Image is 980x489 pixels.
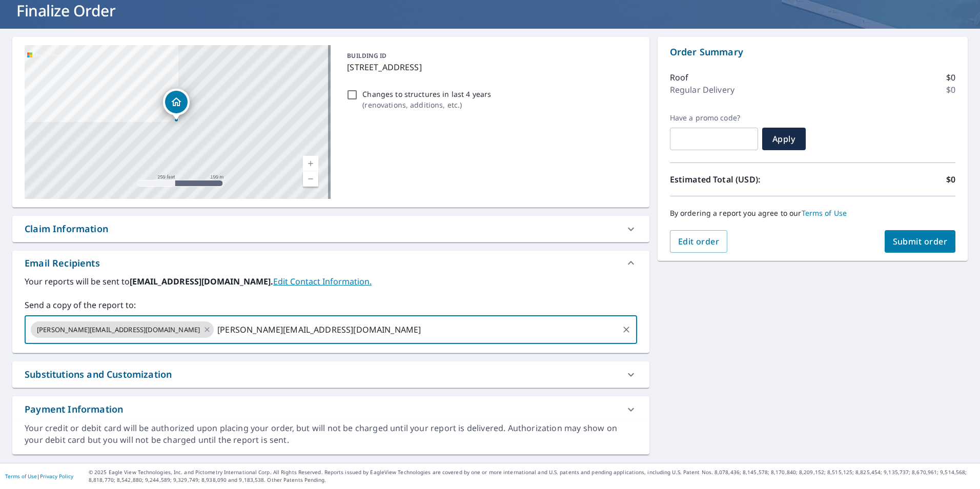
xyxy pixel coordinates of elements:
label: Send a copy of the report to: [25,299,637,311]
div: Email Recipients [12,251,649,275]
p: By ordering a report you agree to our [670,209,955,218]
a: Current Level 17, Zoom In [303,156,318,171]
a: EditContactInfo [273,276,372,287]
p: Regular Delivery [670,84,734,96]
a: Terms of Use [5,473,37,480]
div: Claim Information [25,222,108,236]
b: [EMAIL_ADDRESS][DOMAIN_NAME]. [130,276,273,287]
div: Substitutions and Customization [25,368,172,381]
span: Edit order [678,236,720,247]
button: Clear [619,322,634,337]
p: $0 [946,71,955,84]
div: Email Recipients [25,256,100,270]
span: [PERSON_NAME][EMAIL_ADDRESS][DOMAIN_NAME] [31,325,206,335]
p: BUILDING ID [347,51,386,60]
div: Your credit or debit card will be authorized upon placing your order, but will not be charged unt... [25,422,637,446]
button: Edit order [670,230,728,253]
p: | [5,473,73,479]
div: Payment Information [12,396,649,422]
div: Substitutions and Customization [12,361,649,388]
div: Payment Information [25,402,123,416]
div: Dropped pin, building 1, Residential property, 3270 Tahoe Ct Naples, FL 34119 [163,89,190,120]
div: Claim Information [12,216,649,242]
p: $0 [946,173,955,186]
a: Terms of Use [802,208,847,218]
label: Your reports will be sent to [25,275,637,288]
a: Privacy Policy [40,473,73,480]
a: Current Level 17, Zoom Out [303,171,318,187]
p: ( renovations, additions, etc. ) [362,99,491,110]
p: [STREET_ADDRESS] [347,61,632,73]
button: Apply [762,128,806,150]
div: [PERSON_NAME][EMAIL_ADDRESS][DOMAIN_NAME] [31,321,214,338]
p: Estimated Total (USD): [670,173,813,186]
p: Order Summary [670,45,955,59]
span: Apply [770,133,798,145]
p: © 2025 Eagle View Technologies, Inc. and Pictometry International Corp. All Rights Reserved. Repo... [89,468,975,484]
button: Submit order [885,230,956,253]
span: Submit order [893,236,948,247]
p: Changes to structures in last 4 years [362,89,491,99]
p: $0 [946,84,955,96]
label: Have a promo code? [670,113,758,123]
p: Roof [670,71,689,84]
